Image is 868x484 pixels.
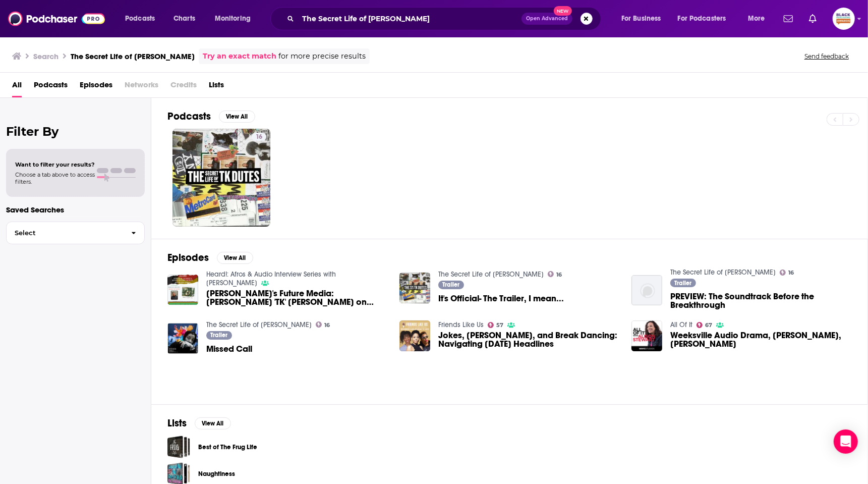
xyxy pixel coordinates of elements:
span: New [554,6,572,16]
h3: Search [33,51,59,61]
span: Logged in as blackpodcastingawards [833,8,855,30]
a: 16 [252,133,266,141]
img: User Profile [833,8,855,30]
button: open menu [741,11,778,27]
span: 16 [324,323,330,328]
span: Charts [173,12,195,26]
a: 16 [316,321,330,328]
a: Heard!: Afros & Audio Interview Series with Talib Jasir [206,270,336,287]
h2: Lists [167,417,187,429]
a: PREVIEW: The Soundtrack Before the Breakthrough [670,292,851,309]
a: Best of The Frug Life [167,436,190,458]
span: Monitoring [215,12,251,26]
a: Podcasts [34,77,68,97]
input: Search podcasts, credits, & more... [298,11,522,27]
span: Trailer [442,282,459,288]
a: 16 [172,129,270,227]
a: 16 [780,270,794,276]
img: It's Official- The Trailer, I mean... [399,273,430,303]
button: open menu [208,11,264,27]
span: [PERSON_NAME]'s Future Media: [PERSON_NAME] 'TK' [PERSON_NAME] on Shaping the Past, Present & Fut... [206,289,387,306]
button: View All [219,111,255,123]
div: Search podcasts, credits, & more... [280,7,611,30]
span: Networks [125,77,158,97]
a: Try an exact match [203,50,276,62]
button: Open AdvancedNew [522,13,572,25]
span: Open Advanced [526,16,568,21]
span: 67 [705,323,712,328]
button: View All [217,252,253,264]
a: Friends Like Us [438,320,484,329]
a: Show notifications dropdown [780,10,797,27]
span: For Podcasters [678,12,726,26]
a: 57 [488,322,504,328]
button: Show profile menu [833,8,855,30]
span: Weeksville Audio Drama, [PERSON_NAME], [PERSON_NAME] [670,331,851,348]
a: Weeksville Audio Drama, Eve Babitz, Florian Henckel von Donnersmarck [670,331,851,348]
span: Choose a tab above to access filters. [15,171,95,185]
span: 16 [556,273,562,277]
a: Show notifications dropdown [805,10,821,27]
span: 16 [788,271,794,275]
span: Podcasts [125,12,155,26]
button: View All [195,417,231,429]
a: Charts [167,11,201,27]
p: Saved Searches [6,205,145,214]
a: Naughtiness [198,468,235,479]
span: For Business [621,12,661,26]
span: Want to filter your results? [15,161,95,168]
span: 16 [256,132,262,142]
a: PodcastsView All [167,110,255,123]
img: Weeksville Audio Drama, Eve Babitz, Florian Henckel von Donnersmarck [631,320,662,351]
a: Best of The Frug Life [198,442,257,453]
span: Trailer [210,332,227,338]
span: Jokes, [PERSON_NAME], and Break Dancing: Navigating [DATE] Headlines [438,331,619,348]
a: 67 [697,322,713,328]
img: Philo's Future Media: Keisha 'TK' Dutes on Shaping the Past, Present & Future of Audio [167,275,198,305]
button: open menu [118,11,168,27]
button: Select [6,222,145,244]
img: Jokes, Juries, and Break Dancing: Navigating Today's Headlines [399,320,430,351]
span: Trailer [674,280,691,286]
h2: Podcasts [167,110,211,123]
a: EpisodesView All [167,251,253,264]
img: Podchaser - Follow, Share and Rate Podcasts [8,9,105,28]
button: open menu [671,11,741,27]
a: 16 [548,271,562,277]
span: Credits [170,77,197,97]
a: It's Official- The Trailer, I mean... [438,294,564,303]
img: PREVIEW: The Soundtrack Before the Breakthrough [631,275,662,306]
a: All Of It [670,320,692,329]
img: Missed Call [167,323,198,354]
a: The Secret Life of TK Dutes [206,320,312,329]
a: All [12,77,22,97]
a: Lists [209,77,224,97]
h2: Filter By [6,124,145,139]
button: open menu [614,11,674,27]
a: Episodes [80,77,112,97]
span: 57 [496,323,503,328]
span: More [748,12,765,26]
button: Send feedback [801,52,852,61]
a: Missed Call [206,345,252,353]
h3: The Secret Life of [PERSON_NAME] [71,51,195,61]
a: The Secret Life of TK Dutes [438,270,544,279]
div: Open Intercom Messenger [834,429,858,454]
a: The Secret Life of TK Dutes [670,268,776,277]
h2: Episodes [167,251,209,264]
a: Philo's Future Media: Keisha 'TK' Dutes on Shaping the Past, Present & Future of Audio [206,289,387,306]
